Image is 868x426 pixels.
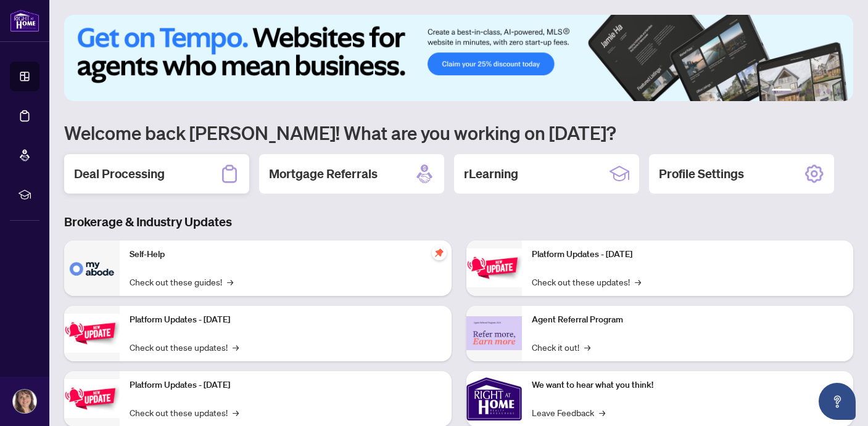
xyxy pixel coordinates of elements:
[130,313,442,327] p: Platform Updates - [DATE]
[64,213,853,231] h3: Brokerage & Industry Updates
[466,248,522,287] img: Platform Updates - June 23, 2025
[130,248,442,261] p: Self-Help
[532,379,844,392] p: We want to hear what you think!
[532,275,641,289] a: Check out these updates!→
[64,314,120,353] img: Platform Updates - September 16, 2025
[74,165,165,182] h2: Deal Processing
[233,340,239,354] span: →
[532,340,590,354] a: Check it out!→
[130,379,442,392] p: Platform Updates - [DATE]
[10,9,39,32] img: logo
[836,89,841,94] button: 6
[532,313,844,327] p: Agent Referral Program
[269,165,378,182] h2: Mortgage Referrals
[13,390,36,413] img: Profile Icon
[772,89,792,94] button: 1
[227,275,233,289] span: →
[796,89,801,94] button: 2
[659,165,744,182] h2: Profile Settings
[816,89,821,94] button: 4
[819,383,856,420] button: Open asap
[432,245,447,260] span: pushpin
[532,406,605,419] a: Leave Feedback→
[635,275,641,289] span: →
[130,340,239,354] a: Check out these updates!→
[64,121,853,144] h1: Welcome back [PERSON_NAME]! What are you working on [DATE]?
[599,406,605,419] span: →
[64,15,853,101] img: Slide 0
[464,165,518,182] h2: rLearning
[130,406,239,419] a: Check out these updates!→
[806,89,811,94] button: 3
[64,379,120,418] img: Platform Updates - July 21, 2025
[233,406,239,419] span: →
[466,316,522,350] img: Agent Referral Program
[532,248,844,261] p: Platform Updates - [DATE]
[584,340,590,354] span: →
[130,275,233,289] a: Check out these guides!→
[826,89,831,94] button: 5
[64,240,120,296] img: Self-Help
